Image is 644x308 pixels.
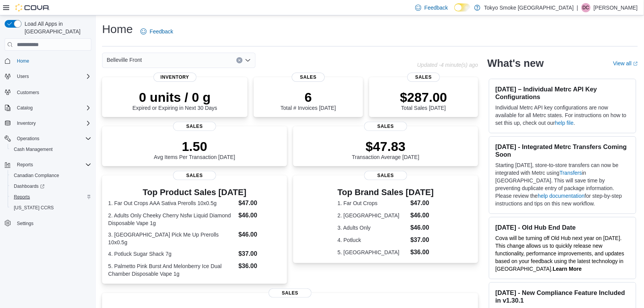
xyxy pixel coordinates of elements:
span: Reports [14,160,91,169]
h2: What's new [487,57,544,70]
dd: $46.00 [411,223,434,232]
div: Transaction Average [DATE] [352,139,419,160]
dt: 1. Far Out Crops AAA Sativa Prerolls 10x0.5g [108,199,236,207]
span: Users [17,73,29,79]
span: Reports [14,194,30,200]
img: Cova [15,4,50,12]
p: Updated -4 minute(s) ago [417,62,478,68]
svg: External link [633,61,638,66]
dt: 1. Far Out Crops [338,199,408,207]
span: Sales [269,288,312,298]
span: Inventory [17,120,36,126]
a: Dashboards [11,182,48,191]
span: [US_STATE] CCRS [14,205,54,211]
a: Feedback [137,24,176,39]
p: 6 [281,89,336,105]
a: Canadian Compliance [11,171,62,180]
span: Sales [173,122,216,131]
span: Settings [17,220,33,227]
a: Transfers [560,170,582,176]
h3: [DATE] - Integrated Metrc Transfers Coming Soon [495,143,630,158]
p: 0 units / 0 g [132,89,217,105]
button: Operations [14,134,43,143]
span: Canadian Compliance [11,171,91,180]
span: Settings [14,219,91,228]
a: Home [14,56,32,66]
span: Inventory [154,73,197,82]
button: Canadian Compliance [8,170,94,181]
h3: [DATE] - New Compliance Feature Included in v1.30.1 [495,289,630,304]
dd: $46.00 [411,211,434,220]
button: Inventory [2,118,94,129]
dt: 5. [GEOGRAPHIC_DATA] [338,248,408,256]
button: Reports [14,160,36,169]
h3: Top Brand Sales [DATE] [338,188,434,197]
span: Canadian Compliance [14,172,59,179]
h3: Top Product Sales [DATE] [108,188,281,197]
a: Reports [11,192,33,202]
dd: $37.00 [239,249,281,258]
p: Tokyo Smoke [GEOGRAPHIC_DATA] [484,3,574,12]
div: Avg Items Per Transaction [DATE] [154,139,235,160]
button: Clear input [236,57,243,63]
a: Learn More [553,266,582,272]
a: Settings [14,219,36,228]
button: Reports [8,192,94,202]
button: Catalog [14,103,36,113]
div: Total Sales [DATE] [400,89,447,111]
button: Users [14,72,32,81]
button: Inventory [14,119,39,128]
div: Total # Invoices [DATE] [281,89,336,111]
span: Dashboards [11,182,91,191]
span: Catalog [17,105,33,111]
button: Settings [2,218,94,229]
span: Operations [14,134,91,143]
span: Cova will be turning off Old Hub next year on [DATE]. This change allows us to quickly release ne... [495,235,624,272]
button: Users [2,71,94,82]
input: Dark Mode [454,3,471,12]
span: Users [14,72,91,81]
span: Inventory [14,119,91,128]
span: Load All Apps in [GEOGRAPHIC_DATA] [21,20,91,35]
span: Sales [292,73,325,82]
button: Home [2,55,94,66]
p: | [577,3,578,12]
span: Operations [17,136,40,142]
span: Home [17,58,29,64]
button: Cash Management [8,144,94,155]
dt: 3. [GEOGRAPHIC_DATA] Pick Me Up Prerolls 10x0.5g [108,231,236,246]
dd: $47.00 [411,199,434,208]
button: Operations [2,133,94,144]
span: Customers [14,87,91,97]
span: Cash Management [14,146,53,152]
span: Sales [173,171,216,180]
p: [PERSON_NAME] [594,3,638,12]
a: View allExternal link [613,60,638,66]
dd: $36.00 [411,248,434,257]
span: Reports [11,192,91,202]
span: Sales [407,73,440,82]
a: Dashboards [8,181,94,192]
h1: Home [102,22,133,37]
button: Customers [2,86,94,98]
span: Dashboards [14,183,45,189]
a: help documentation [538,193,585,199]
a: [US_STATE] CCRS [11,203,57,212]
dd: $46.00 [239,211,281,220]
p: 1.50 [154,139,235,154]
dd: $46.00 [239,230,281,239]
p: Individual Metrc API key configurations are now available for all Metrc states. For instructions ... [495,104,630,127]
dd: $36.00 [239,262,281,271]
span: Feedback [150,28,173,35]
nav: Complex example [5,52,91,249]
dt: 2. Adults Only Cheeky Cherry Nsfw Liquid Diamond Disposable Vape 1g [108,212,236,227]
button: Catalog [2,103,94,113]
span: Washington CCRS [11,203,91,212]
span: Sales [364,122,407,131]
p: $47.83 [352,139,419,154]
p: Starting [DATE], store-to-store transfers can now be integrated with Metrc using in [GEOGRAPHIC_D... [495,161,630,207]
span: Customers [17,89,39,96]
span: Sales [364,171,407,180]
